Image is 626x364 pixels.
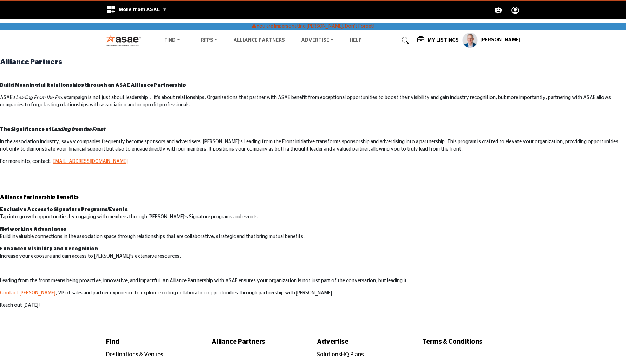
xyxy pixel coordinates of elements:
[317,337,415,347] a: Advertise
[106,35,145,46] img: Site Logo
[417,36,459,45] div: My Listings
[462,33,478,48] button: Show hide supplier dropdown
[159,35,185,45] a: Find
[296,35,338,45] a: Advertise
[51,127,105,132] em: Leading from the Front
[317,352,364,357] a: SolutionsHQ Plans
[106,352,164,357] a: Destinations & Venues
[233,38,285,43] a: Alliance Partners
[481,37,520,44] h5: [PERSON_NAME]
[119,7,167,12] span: More from ASAE
[211,337,309,347] a: Alliance Partners
[102,1,171,19] div: More from ASAE
[395,35,413,46] a: Search
[196,35,222,45] a: RFPs
[422,337,520,347] a: Terms & Conditions
[428,37,459,44] h5: My Listings
[16,95,66,100] em: Leading From the Front
[350,38,362,43] a: Help
[51,159,128,164] a: [EMAIL_ADDRESS][DOMAIN_NAME]
[106,337,204,347] a: Find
